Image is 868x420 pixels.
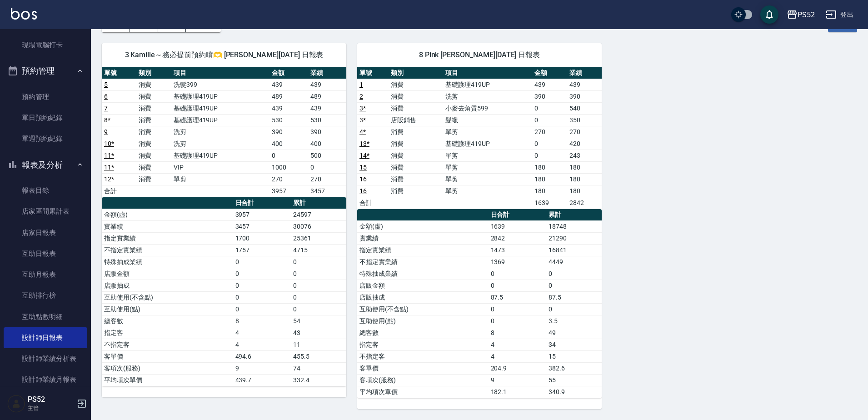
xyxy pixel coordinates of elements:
[489,374,546,386] td: 9
[291,244,346,256] td: 4715
[546,374,602,386] td: 55
[489,362,546,374] td: 204.9
[233,244,291,256] td: 1757
[567,197,602,209] td: 2842
[4,327,87,348] a: 設計師日報表
[308,79,346,90] td: 439
[567,161,602,173] td: 180
[4,153,87,177] button: 報表及分析
[4,35,87,55] a: 現場電腦打卡
[567,185,602,197] td: 180
[291,256,346,268] td: 0
[104,105,108,112] a: 7
[28,395,74,404] h5: PS52
[822,6,857,23] button: 登出
[233,268,291,280] td: 0
[389,79,443,90] td: 消費
[532,197,567,209] td: 1639
[4,86,87,107] a: 預約管理
[443,185,532,197] td: 單剪
[269,185,308,197] td: 3957
[546,244,602,256] td: 16841
[546,209,602,221] th: 累計
[102,197,346,386] table: a dense table
[546,220,602,232] td: 18748
[308,185,346,197] td: 3457
[389,114,443,126] td: 店販銷售
[269,138,308,150] td: 400
[136,150,171,161] td: 消費
[443,138,532,150] td: 基礎護理419UP
[389,161,443,173] td: 消費
[308,173,346,185] td: 270
[359,93,363,100] a: 2
[4,180,87,201] a: 報表目錄
[489,280,546,291] td: 0
[532,67,567,79] th: 金額
[532,161,567,173] td: 180
[389,138,443,150] td: 消費
[567,173,602,185] td: 180
[136,90,171,102] td: 消費
[4,128,87,149] a: 單週預約紀錄
[359,164,367,171] a: 15
[359,175,367,183] a: 16
[102,209,233,220] td: 金額(虛)
[4,243,87,264] a: 互助日報表
[489,350,546,362] td: 4
[357,315,489,327] td: 互助使用(點)
[291,232,346,244] td: 25361
[443,114,532,126] td: 髮蠟
[546,362,602,374] td: 382.6
[546,280,602,291] td: 0
[489,232,546,244] td: 2842
[389,67,443,79] th: 類別
[11,8,37,20] img: Logo
[443,173,532,185] td: 單剪
[136,67,171,79] th: 類別
[357,67,389,79] th: 單號
[4,285,87,306] a: 互助排行榜
[102,350,233,362] td: 客單價
[102,268,233,280] td: 店販金額
[489,268,546,280] td: 0
[102,374,233,386] td: 平均項次單價
[546,256,602,268] td: 4449
[489,339,546,350] td: 4
[233,327,291,339] td: 4
[171,79,270,90] td: 洗髮399
[546,291,602,303] td: 87.5
[171,161,270,173] td: VIP
[357,232,489,244] td: 實業績
[567,114,602,126] td: 350
[567,150,602,161] td: 243
[760,5,778,24] button: save
[308,161,346,173] td: 0
[532,90,567,102] td: 390
[136,79,171,90] td: 消費
[567,138,602,150] td: 420
[357,209,602,398] table: a dense table
[233,374,291,386] td: 439.7
[102,220,233,232] td: 實業績
[269,150,308,161] td: 0
[233,256,291,268] td: 0
[532,114,567,126] td: 0
[291,197,346,209] th: 累計
[389,173,443,185] td: 消費
[357,244,489,256] td: 指定實業績
[291,291,346,303] td: 0
[357,303,489,315] td: 互助使用(不含點)
[136,138,171,150] td: 消費
[233,339,291,350] td: 4
[136,173,171,185] td: 消費
[798,9,815,20] div: PS52
[443,150,532,161] td: 單剪
[291,303,346,315] td: 0
[532,150,567,161] td: 0
[269,67,308,79] th: 金額
[357,197,389,209] td: 合計
[4,264,87,285] a: 互助月報表
[102,315,233,327] td: 總客數
[546,350,602,362] td: 15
